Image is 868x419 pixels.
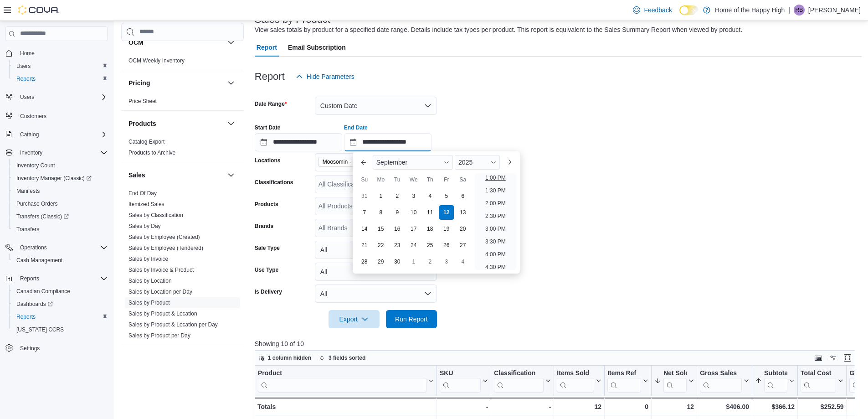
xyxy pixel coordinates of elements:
[16,300,53,308] span: Dashboards
[482,172,509,183] li: 1:00 PM
[13,211,108,222] span: Transfers (Classic)
[801,401,843,412] div: $252.59
[801,369,836,393] div: Total Cost
[16,75,36,83] span: Reports
[16,288,70,295] span: Canadian Compliance
[128,310,197,317] a: Sales by Product & Location
[13,198,108,209] span: Purchase Orders
[128,38,144,47] h3: OCM
[255,100,287,108] label: Date Range
[16,242,108,253] span: Operations
[128,98,157,104] a: Price Sheet
[121,188,244,345] div: Sales
[20,113,46,120] span: Customers
[268,354,311,362] span: 1 column hidden
[357,222,372,236] div: day-14
[128,201,164,208] span: Itemized Sales
[482,236,509,247] li: 3:30 PM
[13,73,108,84] span: Reports
[20,93,34,101] span: Users
[644,5,672,15] span: Feedback
[456,205,470,220] div: day-13
[16,92,38,103] button: Users
[128,288,192,295] span: Sales by Location per Day
[258,369,426,393] div: Product
[2,128,111,141] button: Catalog
[423,222,437,236] div: day-18
[255,157,281,164] label: Locations
[13,186,43,197] a: Manifests
[9,310,111,323] button: Reports
[20,345,40,352] span: Settings
[20,149,42,156] span: Inventory
[128,201,164,207] a: Itemized Sales
[13,160,108,171] span: Inventory Count
[128,138,164,145] span: Catalog Export
[494,401,551,412] div: -
[456,189,470,203] div: day-6
[9,159,111,172] button: Inventory Count
[455,155,500,170] div: Button. Open the year selector. 2025 is currently selected.
[226,78,236,88] button: Pricing
[440,369,481,393] div: SKU URL
[439,222,454,236] div: day-19
[128,266,194,274] span: Sales by Invoice & Product
[13,211,72,222] a: Transfers (Classic)
[794,5,805,16] div: Rayden Bajnok
[13,299,56,310] a: Dashboards
[13,198,62,209] a: Purchase Orders
[128,255,168,263] span: Sales by Invoice
[813,352,824,363] button: Keyboard shortcuts
[700,401,749,412] div: $406.00
[801,369,836,378] div: Total Cost
[258,369,426,378] div: Product
[128,233,200,241] span: Sales by Employee (Created)
[316,352,369,363] button: 3 fields sorted
[386,310,437,328] button: Run Report
[128,190,157,197] span: End Of Day
[374,238,388,253] div: day-22
[373,155,453,170] div: Button. Open the month selector. September is currently selected.
[440,369,481,378] div: SKU
[482,223,509,234] li: 3:00 PM
[439,254,454,269] div: day-3
[423,172,437,187] div: Th
[13,324,108,335] span: Washington CCRS
[16,326,64,333] span: [US_STATE] CCRS
[128,332,190,339] a: Sales by Product per Day
[226,352,236,363] button: Taxes
[128,171,145,180] h3: Sales
[318,157,405,167] span: Moosomin - Moosomin Pipestone - Fire & Flower
[2,241,111,254] button: Operations
[128,119,156,128] h3: Products
[423,189,437,203] div: day-4
[755,369,795,393] button: Subtotal
[292,67,358,86] button: Hide Parameters
[255,25,742,35] div: View sales totals by product for a specified date range. Details include tax types per product. T...
[13,173,95,184] a: Inventory Manager (Classic)
[390,238,405,253] div: day-23
[226,170,236,181] button: Sales
[255,266,278,274] label: Use Type
[406,254,421,269] div: day-1
[502,155,516,170] button: Next month
[456,172,470,187] div: Sa
[20,131,39,138] span: Catalog
[13,186,108,197] span: Manifests
[288,38,346,57] span: Email Subscription
[128,171,224,180] button: Sales
[356,155,371,170] button: Previous Month
[16,200,58,207] span: Purchase Orders
[801,369,843,393] button: Total Cost
[9,72,111,85] button: Reports
[121,55,244,70] div: OCM
[255,179,293,186] label: Classifications
[128,332,190,339] span: Sales by Product per Day
[2,146,111,159] button: Inventory
[128,98,157,105] span: Price Sheet
[2,91,111,103] button: Users
[2,341,111,355] button: Settings
[755,401,795,412] div: $366.12
[20,244,47,251] span: Operations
